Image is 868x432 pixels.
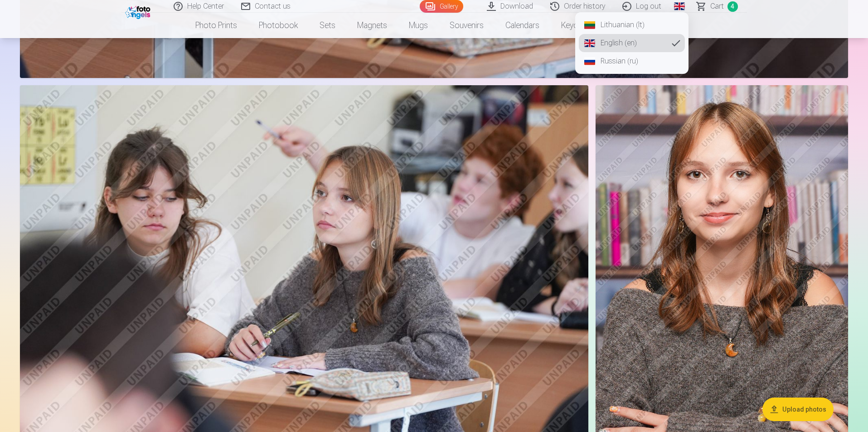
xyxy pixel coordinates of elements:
button: Upload photos [762,398,834,421]
a: Russian (ru) [579,52,685,70]
span: Сart [710,1,724,12]
a: Keychains [550,13,606,38]
nav: Global [575,12,689,74]
a: Mugs [398,13,439,38]
a: Souvenirs [439,13,495,38]
a: English (en) [579,34,685,52]
a: Calendars [495,13,550,38]
a: Lithuanian (lt) [579,16,685,34]
a: Photobook [248,13,309,38]
a: Photo prints [184,13,248,38]
img: /fa2 [125,4,153,19]
a: Magnets [346,13,398,38]
span: 4 [727,1,738,12]
a: Sets [309,13,346,38]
